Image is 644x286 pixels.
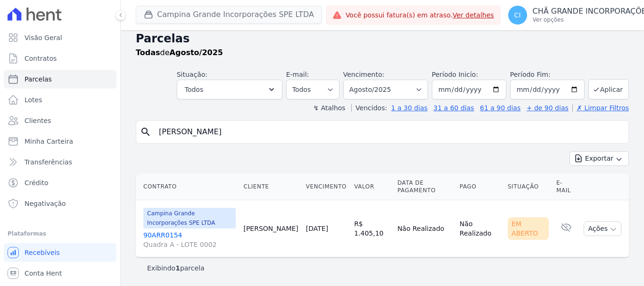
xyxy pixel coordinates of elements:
button: Ações [584,221,621,236]
label: Vencidos: [351,104,387,112]
a: Contratos [4,49,116,68]
a: 90ARR0154Quadra A - LOTE 0002 [143,230,236,249]
th: Valor [350,173,394,200]
div: Plataformas [8,228,113,239]
p: Exibindo parcela [147,263,205,273]
strong: Todas [136,48,160,57]
td: R$ 1.405,10 [350,200,394,257]
span: CI [514,12,521,18]
th: Data de Pagamento [394,173,456,200]
span: Campina Grande Incorporações SPE LTDA [143,208,236,229]
a: ✗ Limpar Filtros [572,104,629,112]
span: Conta Hent [25,269,62,278]
span: Negativação [25,199,66,208]
td: Não Realizado [456,200,504,257]
a: Recebíveis [4,243,116,262]
a: Lotes [4,90,116,109]
a: Ver detalhes [453,11,494,19]
span: Contratos [25,54,57,63]
label: Vencimento: [343,71,384,78]
td: Não Realizado [394,200,456,257]
label: ↯ Atalhos [313,104,345,112]
h2: Parcelas [136,30,629,47]
a: Clientes [4,111,116,130]
a: Minha Carteira [4,132,116,151]
input: Buscar por nome do lote ou do cliente [153,123,625,141]
a: + de 90 dias [527,104,569,112]
span: Minha Carteira [25,137,73,146]
button: Campina Grande Incorporações SPE LTDA [136,6,322,24]
span: Lotes [25,95,42,105]
p: de [136,47,223,58]
button: Todos [177,80,282,99]
span: Recebíveis [25,248,60,257]
span: Parcelas [25,74,52,84]
a: Parcelas [4,70,116,89]
th: Contrato [136,173,239,200]
a: 31 a 60 dias [433,104,474,112]
button: Exportar [570,151,629,166]
span: Visão Geral [25,33,62,42]
span: Todos [185,84,203,95]
label: Período Inicío: [432,71,478,78]
a: Visão Geral [4,28,116,47]
i: search [140,126,151,138]
a: Crédito [4,173,116,192]
span: Quadra A - LOTE 0002 [143,240,236,249]
span: Transferências [25,157,72,167]
button: Aplicar [588,79,629,99]
label: Situação: [177,71,207,78]
td: [PERSON_NAME] [239,200,302,257]
a: 61 a 90 dias [480,104,520,112]
th: E-mail [553,173,580,200]
th: Situação [504,173,553,200]
label: E-mail: [286,71,309,78]
span: Você possui fatura(s) em atraso. [346,10,494,20]
div: Em Aberto [508,217,549,240]
a: Negativação [4,194,116,213]
a: Transferências [4,153,116,172]
a: Conta Hent [4,264,116,283]
th: Pago [456,173,504,200]
th: Cliente [239,173,302,200]
b: 1 [175,264,180,272]
label: Período Fim: [510,70,585,80]
span: Clientes [25,116,51,125]
strong: Agosto/2025 [170,48,223,57]
th: Vencimento [302,173,350,200]
span: Crédito [25,178,49,188]
a: [DATE] [306,225,328,232]
a: 1 a 30 dias [391,104,428,112]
